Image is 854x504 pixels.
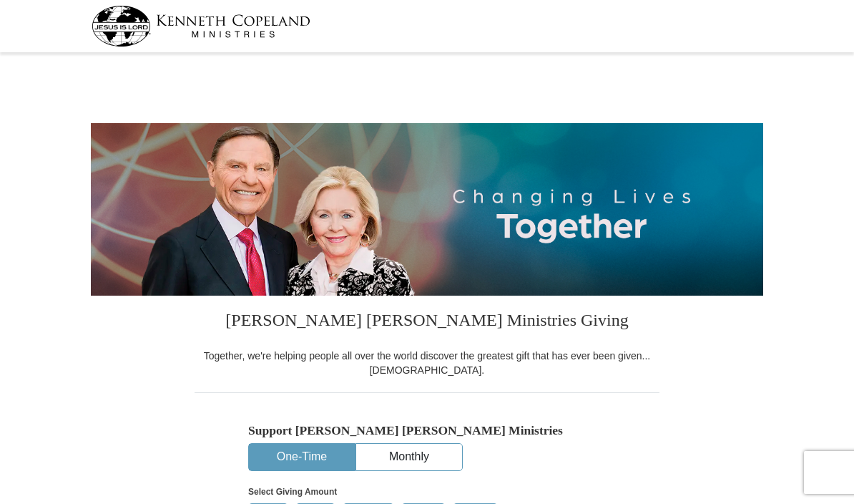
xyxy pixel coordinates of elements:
[248,487,337,497] strong: Select Giving Amount
[248,423,606,438] h5: Support [PERSON_NAME] [PERSON_NAME] Ministries
[195,349,659,377] div: Together, we're helping people all over the world discover the greatest gift that has ever been g...
[92,6,310,47] img: kcm-header-logo.svg
[356,444,462,470] button: Monthly
[195,296,659,349] h3: [PERSON_NAME] [PERSON_NAME] Ministries Giving
[249,444,355,470] button: One-Time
